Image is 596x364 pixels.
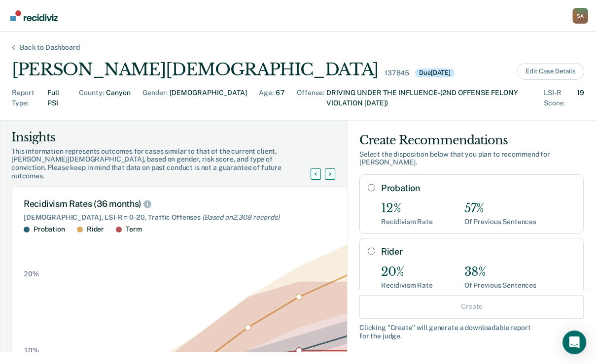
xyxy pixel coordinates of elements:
[79,88,104,108] div: County :
[126,225,141,233] div: Term
[562,331,586,354] div: Open Intercom Messenger
[24,199,371,209] div: Recidivism Rates (36 months)
[359,323,584,340] div: Clicking " Create " will generate a downloadable report for the judge.
[577,88,584,108] div: 19
[572,8,588,24] button: Profile dropdown button
[24,270,39,278] text: 20%
[276,88,284,108] div: 67
[359,132,584,148] div: Create Recommendations
[142,88,168,108] div: Gender :
[415,68,455,77] div: Due [DATE]
[381,218,433,226] div: Recidivism Rate
[381,201,433,216] div: 12%
[381,246,575,257] label: Rider
[359,150,584,167] div: Select the disposition below that you plan to recommend for [PERSON_NAME] .
[259,88,274,108] div: Age :
[326,88,531,108] div: DRIVING UNDER THE INFLUENCE-(2ND OFFENSE FELONY VIOLATION [DATE])
[464,265,536,279] div: 38%
[296,88,324,108] div: Offense :
[47,88,67,108] div: Full PSI
[106,88,131,108] div: Canyon
[34,225,65,233] div: Probation
[359,295,584,318] button: Create
[170,88,247,108] div: [DEMOGRAPHIC_DATA]
[11,147,322,180] div: This information represents outcomes for cases similar to that of the current client, [PERSON_NAM...
[517,63,584,80] button: Edit Case Details
[202,213,280,221] span: (Based on 2,308 records )
[381,183,575,194] label: Probation
[8,43,92,52] div: Back to Dashboard
[12,60,379,80] div: [PERSON_NAME][DEMOGRAPHIC_DATA]
[12,88,45,108] div: Report Type :
[464,281,536,290] div: Of Previous Sentences
[572,8,588,24] div: S A
[87,225,104,233] div: Rider
[24,346,39,354] text: 10%
[11,130,322,145] div: Insights
[464,218,536,226] div: Of Previous Sentences
[464,201,536,216] div: 57%
[543,88,575,108] div: LSI-R Score :
[385,69,409,77] div: 137845
[381,265,433,279] div: 20%
[24,213,371,222] div: [DEMOGRAPHIC_DATA], LSI-R = 0-20, Traffic Offenses
[381,281,433,290] div: Recidivism Rate
[10,10,58,21] img: Recidiviz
